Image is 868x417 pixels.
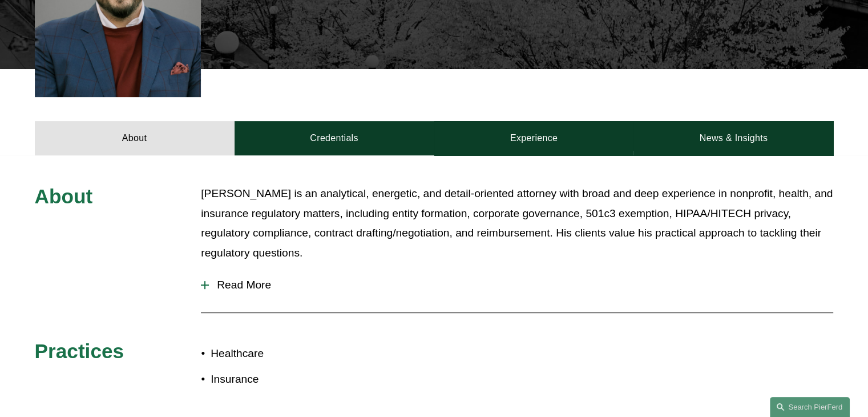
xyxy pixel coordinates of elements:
[35,185,93,207] span: About
[201,270,833,300] button: Read More
[35,340,124,362] span: Practices
[633,121,833,155] a: News & Insights
[211,370,434,390] p: Insurance
[235,121,434,155] a: Credentials
[35,121,235,155] a: About
[201,184,833,263] p: [PERSON_NAME] is an analytical, energetic, and detail-oriented attorney with broad and deep exper...
[770,397,850,417] a: Search this site
[211,344,434,364] p: Healthcare
[434,121,634,155] a: Experience
[209,279,833,291] span: Read More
